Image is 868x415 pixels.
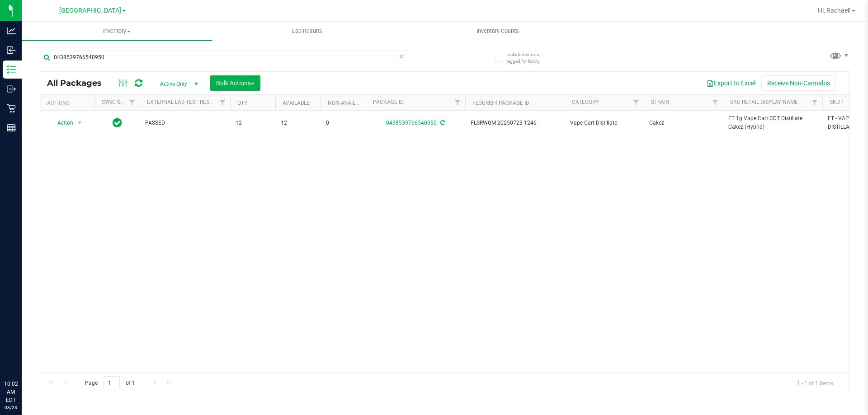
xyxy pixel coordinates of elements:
[40,51,409,64] input: Search Package ID, Item Name, SKU, Lot or Part Number...
[283,100,310,106] a: Available
[22,27,212,35] span: Inventory
[701,75,761,91] button: Export to Excel
[102,99,137,105] a: Sync Status
[237,100,247,106] a: Qty
[472,100,529,106] a: Flourish Package ID
[651,99,670,105] a: Strain
[386,120,437,126] a: 0438539766540950
[373,99,404,105] a: Package ID
[215,95,230,110] a: Filter
[506,51,552,65] span: Include items not tagged for facility
[77,376,142,390] span: Page of 1
[328,100,368,106] a: Non-Available
[4,404,18,411] p: 08/23
[471,119,559,127] span: FLSRWGM-20250723-1246
[212,22,402,41] a: Lab Results
[7,123,16,132] inline-svg: Reports
[280,27,335,35] span: Lab Results
[22,22,212,41] a: Inventory
[730,99,798,105] a: Sku Retail Display Name
[7,65,16,74] inline-svg: Inventory
[450,95,465,110] a: Filter
[570,119,638,127] span: Vape Cart Distillate
[398,51,405,62] span: Clear
[104,376,120,390] input: 1
[7,104,16,113] inline-svg: Retail
[49,117,74,129] span: Action
[125,95,140,110] a: Filter
[649,119,717,127] span: Cakez
[326,119,360,127] span: 0
[74,117,85,129] span: select
[728,114,817,131] span: FT 1g Vape Cart CDT Distillate Cakez (Hybrid)
[439,120,445,126] span: Sync from Compliance System
[790,376,840,390] span: 1 - 1 of 1 items
[464,27,531,35] span: Inventory Counts
[47,78,111,88] span: All Packages
[7,26,16,35] inline-svg: Analytics
[210,75,260,91] button: Bulk Actions
[4,380,18,404] p: 10:02 AM EDT
[147,99,218,105] a: External Lab Test Result
[818,7,851,14] span: Hi, Rachael!
[402,22,593,41] a: Inventory Counts
[236,119,270,127] span: 12
[7,84,16,93] inline-svg: Outbound
[629,95,644,110] a: Filter
[9,343,36,370] iframe: Resource center
[572,99,599,105] a: Category
[761,75,836,91] button: Receive Non-Cannabis
[145,119,225,127] span: PASSED
[830,99,857,105] a: SKU Name
[113,117,122,129] span: In Sync
[281,119,315,127] span: 12
[708,95,723,110] a: Filter
[216,79,255,87] span: Bulk Actions
[47,100,91,106] div: Actions
[7,46,16,55] inline-svg: Inbound
[59,7,121,14] span: [GEOGRAPHIC_DATA]
[807,95,822,110] a: Filter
